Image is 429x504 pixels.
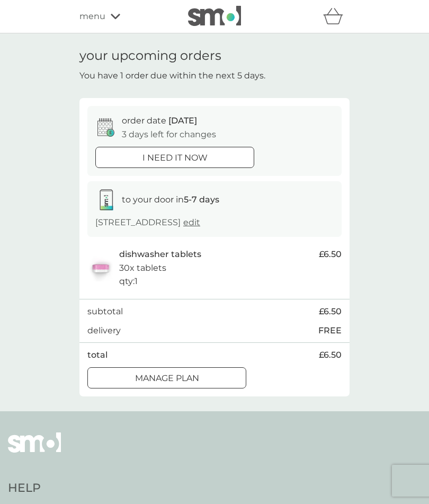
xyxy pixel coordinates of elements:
p: i need it now [142,151,208,165]
p: [STREET_ADDRESS] [95,216,200,229]
img: smol [8,432,61,468]
p: delivery [87,324,121,338]
p: qty : 1 [119,275,138,288]
div: basket [323,6,350,27]
p: order date [122,114,197,128]
span: £6.50 [319,305,342,319]
span: menu [79,10,105,23]
span: [DATE] [168,116,197,126]
p: 30x tablets [119,261,166,275]
h4: Help [8,480,161,497]
p: subtotal [87,305,123,319]
p: 3 days left for changes [122,128,216,142]
strong: 5-7 days [184,194,219,205]
p: FREE [318,324,342,338]
span: £6.50 [319,247,342,261]
p: dishwasher tablets [119,247,201,261]
p: Manage plan [135,372,199,385]
img: smol [188,6,241,26]
span: £6.50 [319,348,342,362]
span: to your door in [122,194,219,205]
button: i need it now [95,147,254,168]
h1: your upcoming orders [79,48,221,64]
p: total [87,348,108,362]
button: Manage plan [87,367,246,388]
p: You have 1 order due within the next 5 days. [79,69,265,83]
a: edit [183,217,200,227]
